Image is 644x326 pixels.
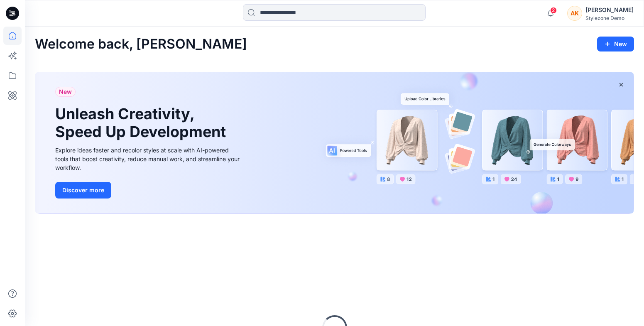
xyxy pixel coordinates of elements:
h1: Unleash Creativity, Speed Up Development [55,105,230,141]
div: [PERSON_NAME] [585,5,634,15]
div: Explore ideas faster and recolor styles at scale with AI-powered tools that boost creativity, red... [55,146,242,172]
span: New [59,87,72,97]
a: Discover more [55,182,242,199]
h2: Welcome back, [PERSON_NAME] [35,37,247,52]
span: 2 [550,7,557,14]
div: AK [567,6,582,21]
button: Discover more [55,182,111,199]
div: Stylezone Demo [585,15,634,21]
button: New [597,37,634,51]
